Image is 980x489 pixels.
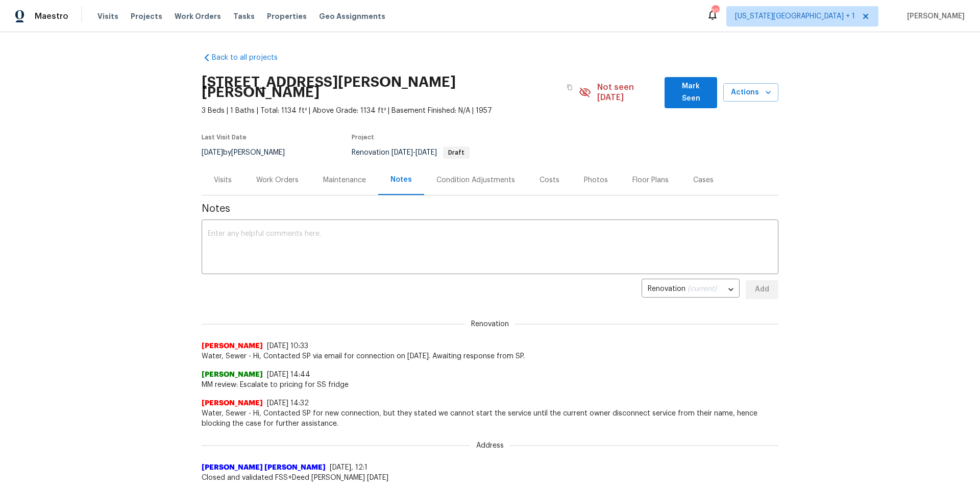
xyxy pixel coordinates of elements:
span: Actions [731,86,770,99]
a: Back to all projects [202,53,300,63]
button: Actions [723,83,778,102]
span: Address [470,441,510,451]
button: Mark Seen [665,77,717,108]
span: Work Orders [175,11,221,21]
span: Renovation [465,319,515,329]
div: Costs [540,175,559,185]
span: Not seen [DATE] [597,82,659,103]
span: Notes [202,204,778,214]
div: Floor Plans [632,175,669,185]
span: - [391,149,437,156]
span: (current) [688,285,717,292]
span: [DATE] 10:33 [267,343,308,350]
span: MM review: Escalate to pricing for SS fridge [202,380,778,390]
div: Renovation (current) [642,277,740,302]
span: [PERSON_NAME] [202,398,263,408]
span: [PERSON_NAME] [PERSON_NAME] [202,462,326,473]
span: [PERSON_NAME] [903,11,965,21]
span: Project [352,134,374,140]
span: [PERSON_NAME] [202,341,263,351]
span: Last Visit Date [202,134,247,140]
span: Renovation [352,149,470,156]
div: Maintenance [323,175,366,185]
div: Visits [214,175,232,185]
span: Maestro [35,11,68,21]
span: [DATE], 12:1 [330,464,367,471]
span: [PERSON_NAME] [202,370,263,380]
div: Photos [584,175,608,185]
span: [DATE] [202,149,223,156]
span: Projects [131,11,162,21]
div: by [PERSON_NAME] [202,146,297,159]
span: [US_STATE][GEOGRAPHIC_DATA] + 1 [735,11,855,21]
span: Geo Assignments [319,11,385,21]
span: Tasks [233,13,255,20]
span: Mark Seen [673,80,709,105]
span: [DATE] 14:44 [267,371,310,378]
span: Visits [97,11,118,21]
div: Condition Adjustments [436,175,515,185]
div: Notes [390,175,412,185]
div: Work Orders [256,175,299,185]
h2: [STREET_ADDRESS][PERSON_NAME][PERSON_NAME] [202,77,560,97]
span: Water, Sewer - Hi, Contacted SP for new connection, but they stated we cannot start the service u... [202,408,778,429]
span: Properties [267,11,307,21]
span: Water, Sewer - Hi, Contacted SP via email for connection on [DATE]. Awaiting response from SP. [202,351,778,361]
span: 3 Beds | 1 Baths | Total: 1134 ft² | Above Grade: 1134 ft² | Basement Finished: N/A | 1957 [202,106,579,116]
div: Cases [693,175,714,185]
button: Copy Address [560,78,579,96]
span: Draft [444,150,469,156]
span: [DATE] 14:32 [267,400,309,407]
span: Closed and validated FSS+Deed [PERSON_NAME] [DATE] [202,473,778,483]
div: 10 [712,6,719,16]
span: [DATE] [415,149,437,156]
span: [DATE] [391,149,413,156]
